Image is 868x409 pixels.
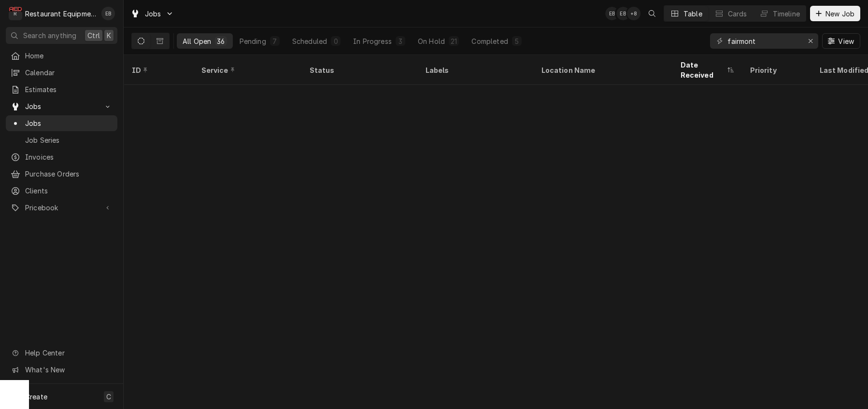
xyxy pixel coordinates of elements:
button: Erase input [803,33,818,49]
div: Date Received [680,60,725,80]
span: Home [25,51,113,61]
div: EB [101,7,115,20]
a: Go to Pricebook [6,200,117,216]
div: Location Name [541,65,663,75]
span: Search anything [23,30,76,41]
a: Go to What's New [6,362,117,378]
div: Restaurant Equipment Diagnostics [25,9,96,19]
div: Table [683,9,702,19]
div: 0 [333,36,339,46]
a: Calendar [6,65,117,81]
div: Scheduled [292,36,327,46]
div: EB [616,7,630,20]
button: View [822,33,860,49]
div: ID [131,65,184,75]
div: Labels [425,65,526,75]
div: 7 [272,36,278,46]
a: Purchase Orders [6,166,117,182]
span: Ctrl [87,30,100,41]
span: Jobs [145,9,161,19]
div: Timeline [773,9,800,19]
span: Calendar [25,68,113,78]
span: What's New [25,365,112,375]
div: Emily Bird's Avatar [101,7,115,20]
a: Jobs [6,115,117,131]
button: Search anythingCtrlK [6,27,117,44]
div: All Open [183,36,211,46]
span: Jobs [25,101,98,111]
div: Cards [728,9,747,19]
div: EB [605,7,619,20]
div: Status [309,65,408,75]
span: Purchase Orders [25,169,113,179]
button: New Job [810,6,860,21]
a: Estimates [6,82,117,97]
span: K [107,30,111,41]
div: In Progress [353,36,392,46]
a: Invoices [6,149,117,165]
div: + 8 [627,7,640,20]
a: Home [6,48,117,64]
div: R [9,7,22,20]
input: Keyword search [727,33,800,49]
div: On Hold [418,36,445,46]
a: Job Series [6,132,117,148]
div: Emily Bird's Avatar [616,7,630,20]
div: Pending [240,36,266,46]
a: Clients [6,183,117,199]
span: Create [25,393,47,401]
span: Help Center [25,348,112,358]
a: Go to Jobs [6,98,117,114]
a: Go to Help Center [6,345,117,361]
a: Go to Jobs [127,6,178,22]
div: Emily Bird's Avatar [605,7,619,20]
span: Clients [25,186,113,196]
button: Open search [644,6,660,21]
div: 36 [217,36,225,46]
span: C [106,392,111,402]
div: 5 [514,36,520,46]
div: Priority [750,65,802,75]
span: Pricebook [25,203,98,213]
div: Restaurant Equipment Diagnostics's Avatar [9,7,22,20]
div: 3 [398,36,403,46]
div: Service [201,65,292,75]
span: Jobs [25,118,113,128]
div: Completed [471,36,508,46]
span: Job Series [25,135,113,145]
span: Estimates [25,84,113,95]
span: Invoices [25,152,113,162]
span: View [836,36,856,46]
span: New Job [824,9,856,19]
div: 21 [451,36,457,46]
